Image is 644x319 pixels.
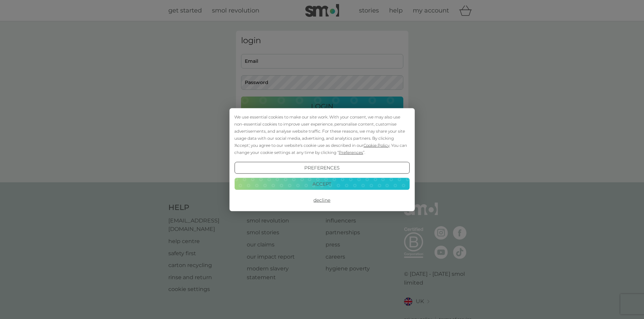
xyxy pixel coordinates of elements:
[234,162,409,174] button: Preferences
[363,142,389,148] span: Cookie Policy
[229,108,414,211] div: Cookie Consent Prompt
[234,113,409,156] div: We use essential cookies to make our site work. With your consent, we may also use non-essential ...
[234,194,409,206] button: Decline
[234,178,409,190] button: Accept
[339,150,363,155] span: Preferences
